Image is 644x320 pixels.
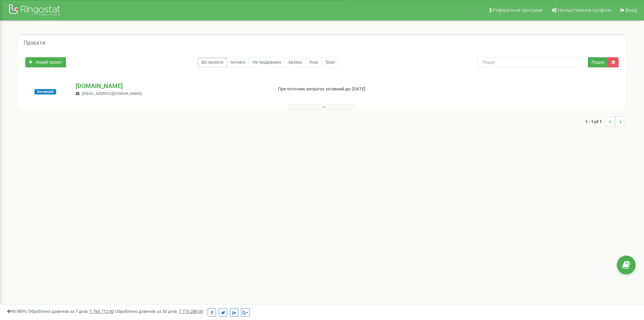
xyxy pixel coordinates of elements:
[7,309,27,314] span: 99,989%
[82,91,142,96] span: [EMAIL_ADDRESS][DOMAIN_NAME]
[28,309,114,314] span: Оброблено дзвінків за 7 днів :
[179,309,203,314] u: 7 775 288,00
[306,57,322,67] a: Нові
[76,82,267,90] p: [DOMAIN_NAME]
[585,116,605,127] span: 1 - 1 of 1
[588,57,608,67] button: Пошук
[198,57,227,67] a: Всі проєкти
[115,309,203,314] span: Оброблено дзвінків за 30 днів :
[478,57,588,67] input: Пошук
[493,7,543,13] span: Реферальна програма
[25,57,66,67] a: Новий проєкт
[227,57,249,67] a: Активні
[90,309,114,314] u: 1 760 712,00
[34,89,56,94] span: Активний
[285,57,306,67] a: Архівні
[558,7,611,13] span: Налаштування профілю
[321,57,339,67] a: Тріал
[625,7,637,13] span: Вихід
[278,86,419,92] p: При поточних витратах активний до: [DATE]
[24,40,45,46] h5: Проєкти
[249,57,285,67] a: Не продовжені
[585,110,625,133] nav: ...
